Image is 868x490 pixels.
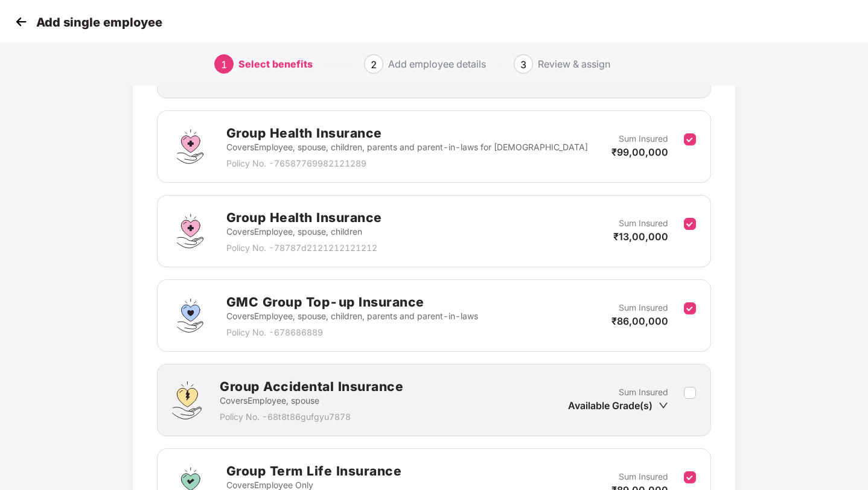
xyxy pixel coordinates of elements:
[226,310,478,323] p: Covers Employee, spouse, children, parents and parent-in-laws
[226,123,588,143] h2: Group Health Insurance
[226,208,382,227] h2: Group Health Insurance
[172,297,208,334] img: svg+xml;base64,PHN2ZyBpZD0iU3VwZXJfVG9wLXVwX0luc3VyYW5jZSIgZGF0YS1uYW1lPSJTdXBlciBUb3AtdXAgSW5zdX...
[226,326,478,339] p: Policy No. - 678686889
[220,394,403,407] p: Covers Employee, spouse
[226,157,588,170] p: Policy No. - 76587769982121289
[220,410,403,424] p: Policy No. - 68t8t86gufgyu7878
[221,59,227,71] span: 1
[220,377,403,396] h2: Group Accidental Insurance
[172,381,202,419] img: svg+xml;base64,PHN2ZyB4bWxucz0iaHR0cDovL3d3dy53My5vcmcvMjAwMC9zdmciIHdpZHRoPSI0OS4zMjEiIGhlaWdodD...
[611,146,668,158] span: ₹99,00,000
[520,59,526,71] span: 3
[613,231,668,243] span: ₹13,00,000
[226,292,478,312] h2: GMC Group Top-up Insurance
[619,301,668,314] p: Sum Insured
[538,54,610,74] div: Review & assign
[371,59,377,71] span: 2
[226,141,588,154] p: Covers Employee, spouse, children, parents and parent-in-laws for [DEMOGRAPHIC_DATA]
[172,129,208,165] img: svg+xml;base64,PHN2ZyBpZD0iR3JvdXBfSGVhbHRoX0luc3VyYW5jZSIgZGF0YS1uYW1lPSJHcm91cCBIZWFsdGggSW5zdX...
[36,15,162,30] p: Add single employee
[619,132,668,145] p: Sum Insured
[226,225,382,238] p: Covers Employee, spouse, children
[619,386,668,399] p: Sum Insured
[659,401,668,410] span: down
[619,470,668,483] p: Sum Insured
[619,217,668,230] p: Sum Insured
[388,54,486,74] div: Add employee details
[226,461,402,481] h2: Group Term Life Insurance
[238,54,313,74] div: Select benefits
[611,315,668,327] span: ₹86,00,000
[172,213,208,249] img: svg+xml;base64,PHN2ZyBpZD0iR3JvdXBfSGVhbHRoX0luc3VyYW5jZSIgZGF0YS1uYW1lPSJHcm91cCBIZWFsdGggSW5zdX...
[226,241,382,255] p: Policy No. - 78787d2121212121212
[12,13,30,31] img: svg+xml;base64,PHN2ZyB4bWxucz0iaHR0cDovL3d3dy53My5vcmcvMjAwMC9zdmciIHdpZHRoPSIzMCIgaGVpZ2h0PSIzMC...
[568,399,668,412] div: Available Grade(s)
